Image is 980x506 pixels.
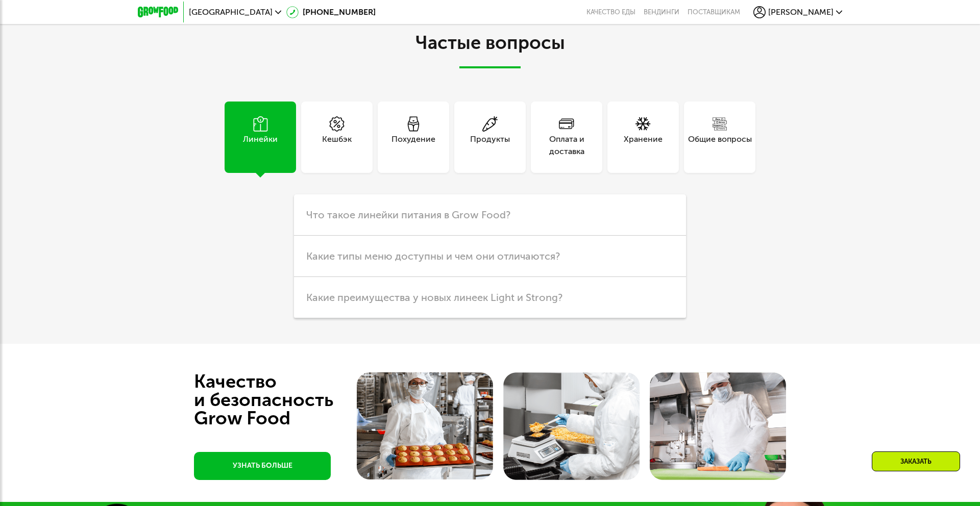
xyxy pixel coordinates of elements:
[194,372,371,427] div: Качество и безопасность Grow Food
[306,209,510,221] span: Что такое линейки питания в Grow Food?
[286,6,376,18] a: [PHONE_NUMBER]
[624,133,663,158] div: Хранение
[470,133,510,158] div: Продукты
[872,451,960,471] div: Заказать
[306,291,562,303] span: Какие преимущества у новых линеек Light и Strong?
[644,8,679,16] a: Вендинги
[194,452,331,480] a: УЗНАТЬ БОЛЬШЕ
[531,133,602,158] div: Оплата и доставка
[204,33,776,68] h2: Частые вопросы
[586,8,635,16] a: Качество еды
[391,133,435,158] div: Похудение
[243,133,278,158] div: Линейки
[322,133,352,158] div: Кешбэк
[306,250,560,262] span: Какие типы меню доступны и чем они отличаются?
[189,8,273,16] span: [GEOGRAPHIC_DATA]
[768,8,834,16] span: [PERSON_NAME]
[688,8,740,16] div: поставщикам
[688,133,752,158] div: Общие вопросы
